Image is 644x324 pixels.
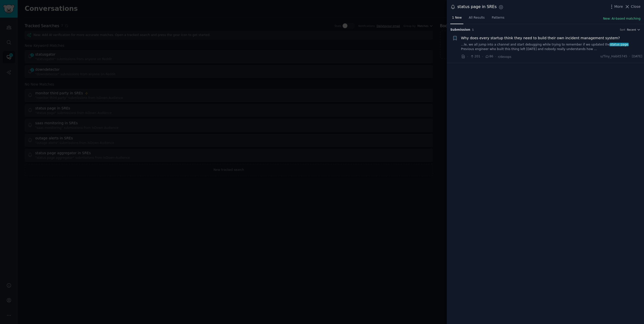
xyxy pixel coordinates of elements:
button: More [609,4,623,9]
div: Sort [620,28,625,31]
span: 201 [470,54,480,59]
span: Close [631,4,640,9]
span: More [614,4,623,9]
button: New: AI-based matching [603,17,640,21]
span: u/Tiny_Habit5745 [600,54,627,59]
span: All Results [469,16,485,20]
span: · [629,54,630,59]
span: Submission [450,28,470,32]
button: Close [625,4,640,9]
span: · [467,54,468,59]
span: r/devops [498,55,511,59]
a: Patterns [490,14,506,24]
span: status page [610,43,629,46]
a: All Results [467,14,486,24]
a: 1 New [450,14,463,24]
span: 86 [485,54,493,59]
div: status page in SREs [457,4,497,10]
span: Patterns [492,16,504,20]
span: 1 New [452,16,462,20]
span: [DATE] [632,54,642,59]
span: 1 [472,28,474,31]
span: · [482,54,483,59]
a: Why does every startup think they need to build their own incident management system? [461,35,620,41]
span: Recent [627,28,636,31]
span: · [495,54,496,59]
button: Recent [627,28,640,31]
a: ...le, we all jump into a channel and start debugging while trying to remember if we updated thes... [461,43,642,51]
